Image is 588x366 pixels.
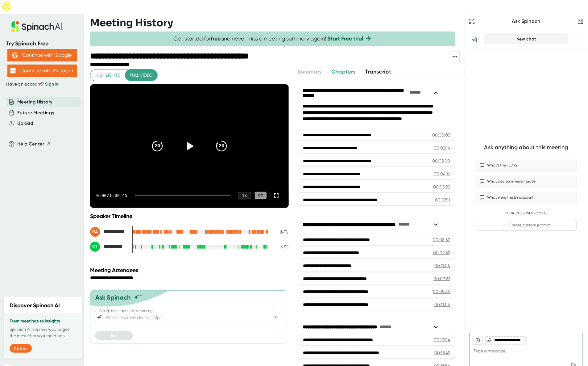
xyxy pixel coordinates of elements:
[10,301,60,310] h2: Discover Spinach AI
[365,68,391,76] button: Transcript
[125,69,157,81] button: Full video
[298,68,322,76] button: Summary
[328,35,363,42] a: Start Free trial
[10,319,76,324] h3: From meetings to insights
[433,276,450,282] div: 00:09:23
[435,197,450,203] div: 00:07:11
[298,68,322,75] span: Summary
[90,213,289,220] div: Speaker Timeline
[45,82,59,87] a: Sign in
[468,17,476,26] button: Expand to Ask Spinach page
[476,192,577,203] button: What were the blindspots?
[95,331,133,340] button: Ask
[17,99,52,106] button: Meeting History
[130,71,152,79] span: Full video
[238,192,251,199] div: 1 x
[432,158,450,164] div: 00:03:00
[476,18,576,24] div: Ask Spinach
[95,71,120,79] span: Highlights
[95,294,131,301] div: Ask Spinach
[211,35,221,42] b: free
[255,192,267,199] div: CC
[468,33,481,45] button: View conversation history
[365,68,391,75] span: Transcript
[10,326,76,339] p: Spinach AI is a new way to get the most from your meetings
[576,17,585,26] button: Close conversation sidebar
[90,267,290,274] div: Meeting Attendees
[17,120,33,127] button: Upload
[434,350,450,356] div: 00:13:49
[271,313,280,322] button: Open
[434,171,450,177] div: 00:04:16
[174,35,372,42] span: Get started for and never miss a meeting summary again!
[90,227,100,237] div: RA
[433,184,450,190] div: 00:05:22
[90,69,125,81] button: Highlights
[433,288,450,295] div: 00:09:45
[7,65,77,77] button: Continue with Microsoft
[331,68,356,76] button: Chapters
[433,237,450,243] div: 00:08:52
[476,220,577,231] button: Create custom prompt
[7,49,77,61] button: Continue with Google
[273,229,289,235] div: 67 %
[6,82,78,87] div: Have an account?
[17,141,51,148] button: Help Center
[484,144,568,151] div: Ask anything about this meeting
[476,211,577,216] div: Your Custom Prompts
[90,17,173,29] h3: Meeting History
[488,36,564,42] div: New chat
[331,68,356,75] span: Chapters
[96,193,127,198] div: 0:00 / 1:02:45
[90,227,127,237] div: Rami Ayasso
[17,141,44,148] span: Help Center
[104,313,262,322] input: What can we do to help?
[110,333,118,338] span: Ask
[12,53,18,58] img: Aehbyd4JwY73AAAAAElFTkSuQmCC
[476,160,577,171] button: What’s the TLDR?
[10,344,32,353] button: Try free
[434,301,450,308] div: 00:11:05
[433,250,450,256] div: 00:09:52
[273,244,289,250] div: 33 %
[476,176,577,187] button: What decisions were made?
[90,242,127,252] div: Kem Taylor
[90,242,100,252] div: KT
[6,40,78,47] div: Try Spinach Free
[434,263,450,269] div: 00:11:05
[434,145,450,151] div: 00:02:14
[432,132,450,138] div: 00:00:03
[434,337,450,343] div: 00:13:04
[17,109,54,116] button: Future Meetings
